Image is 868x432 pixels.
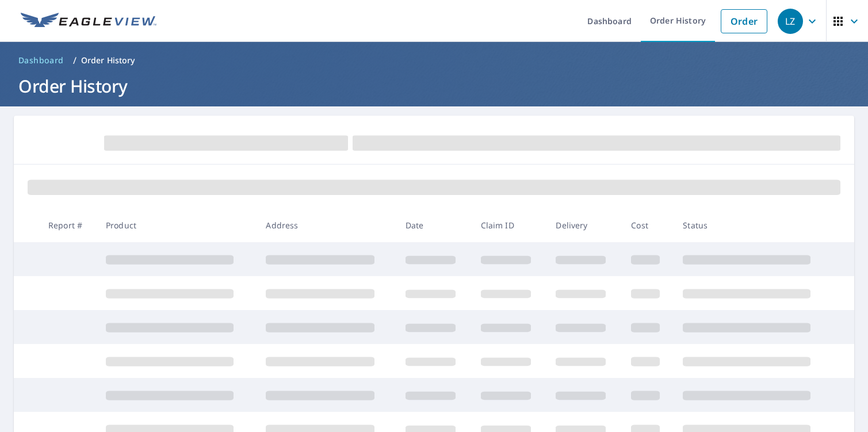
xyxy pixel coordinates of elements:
th: Claim ID [472,208,547,242]
a: Dashboard [14,51,68,70]
th: Product [97,208,257,242]
span: Dashboard [18,55,64,66]
nav: breadcrumb [14,51,854,70]
th: Status [674,208,834,242]
h1: Order History [14,74,854,98]
th: Date [396,208,472,242]
p: Order History [81,55,135,66]
a: Order [721,9,767,33]
th: Address [257,208,396,242]
th: Delivery [546,208,622,242]
th: Cost [622,208,674,242]
div: LZ [778,9,803,34]
li: / [73,53,77,67]
th: Report # [39,208,97,242]
img: EV Logo [21,13,156,30]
